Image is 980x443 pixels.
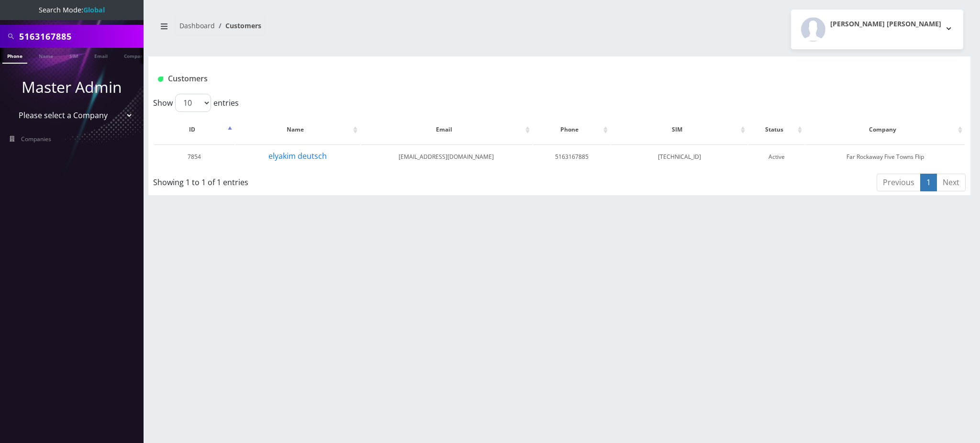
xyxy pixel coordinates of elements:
strong: Global [83,5,105,14]
li: Customers [215,21,261,31]
a: Company [119,48,151,63]
a: Email [89,48,112,63]
td: 5163167885 [533,144,610,169]
td: [TECHNICAL_ID] [611,144,747,169]
div: Showing 1 to 1 of 1 entries [153,173,485,188]
th: SIM: activate to sort column ascending [611,116,747,144]
td: Active [748,144,804,169]
a: Next [936,174,966,191]
a: Name [34,48,58,63]
input: Search All Companies [19,27,141,45]
th: Status: activate to sort column ascending [748,116,804,144]
td: 7854 [154,144,234,169]
span: Search Mode: [39,5,105,14]
th: ID: activate to sort column descending [154,116,234,144]
button: [PERSON_NAME] [PERSON_NAME] [791,10,963,49]
td: Far Rockaway Five Towns Flip [805,144,965,169]
th: Name: activate to sort column ascending [235,116,359,144]
a: Dashboard [179,21,215,30]
a: 1 [920,174,937,191]
a: Previous [877,174,921,191]
h2: [PERSON_NAME] [PERSON_NAME] [830,20,941,28]
a: Phone [2,48,27,64]
a: SIM [65,48,83,63]
label: Show entries [153,94,239,112]
th: Phone: activate to sort column ascending [533,116,610,144]
nav: breadcrumb [156,16,552,43]
span: Companies [21,135,51,143]
button: elyakim deutsch [268,150,327,162]
select: Showentries [175,94,211,112]
h1: Customers [158,74,824,83]
th: Email: activate to sort column ascending [361,116,533,144]
td: [EMAIL_ADDRESS][DOMAIN_NAME] [361,144,533,169]
th: Company: activate to sort column ascending [805,116,965,144]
